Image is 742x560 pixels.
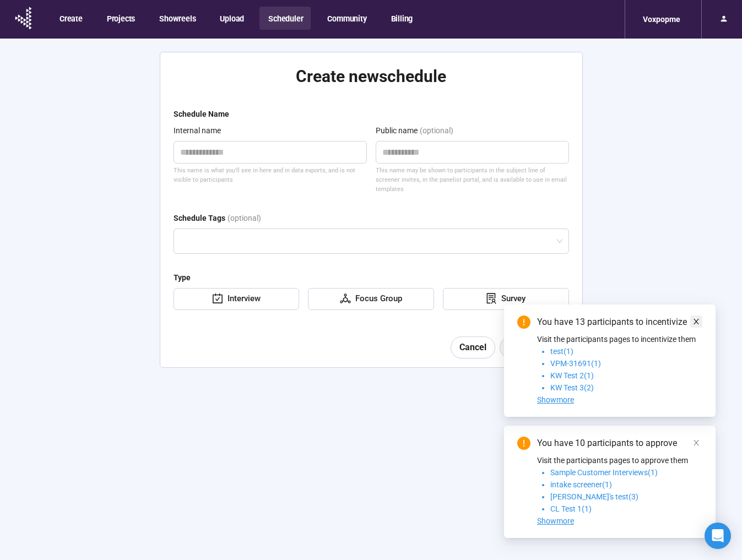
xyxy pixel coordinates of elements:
[318,7,374,30] button: Community
[228,212,261,229] div: (optional)
[174,66,569,87] h2: Create new schedule
[550,468,658,477] span: Sample Customer Interviews(1)
[517,316,530,329] span: exclamation-circle
[692,318,700,325] span: close
[537,316,702,329] div: You have 13 participants to incentivize
[174,212,225,224] div: Schedule Tags
[705,523,731,549] div: Open Intercom Messenger
[497,292,526,306] div: Survey
[537,454,702,466] p: Visit the participants pages to approve them
[550,480,612,489] span: intake screener(1)
[550,347,573,356] span: test(1)
[174,271,191,284] div: Type
[376,166,569,194] div: This name may be shown to participants in the subject line of screener invites, in the panelist p...
[259,7,311,30] button: Scheduler
[550,383,594,392] span: KW Test 3(2)
[550,504,592,513] span: CL Test 1(1)
[550,492,638,501] span: [PERSON_NAME]'s test(3)
[451,336,495,358] button: Cancel
[51,7,90,30] button: Create
[174,166,367,185] div: This name is what you'll see in here and in data exports, and is not visible to participants
[537,437,702,450] div: You have 10 participants to approve
[537,333,702,345] p: Visit the participants pages to incentivize them
[692,439,700,447] span: close
[550,371,594,380] span: KW Test 2(1)
[211,7,252,30] button: Upload
[550,359,601,368] span: VPM-31691(1)
[351,292,402,306] div: Focus Group
[500,336,573,358] button: Create project
[537,516,574,525] span: Showmore
[223,292,261,306] div: Interview
[486,293,497,304] span: solution
[537,395,574,404] span: Showmore
[517,437,530,450] span: exclamation-circle
[376,124,418,137] div: Public name
[340,293,351,304] span: deployment-unit
[174,124,221,137] div: Internal name
[382,7,421,30] button: Billing
[420,124,453,141] div: (optional)
[174,108,229,120] div: Schedule Name
[98,7,143,30] button: Projects
[636,9,687,30] div: Voxpopme
[212,293,223,304] span: carry-out
[459,340,486,354] span: Cancel
[150,7,203,30] button: Showreels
